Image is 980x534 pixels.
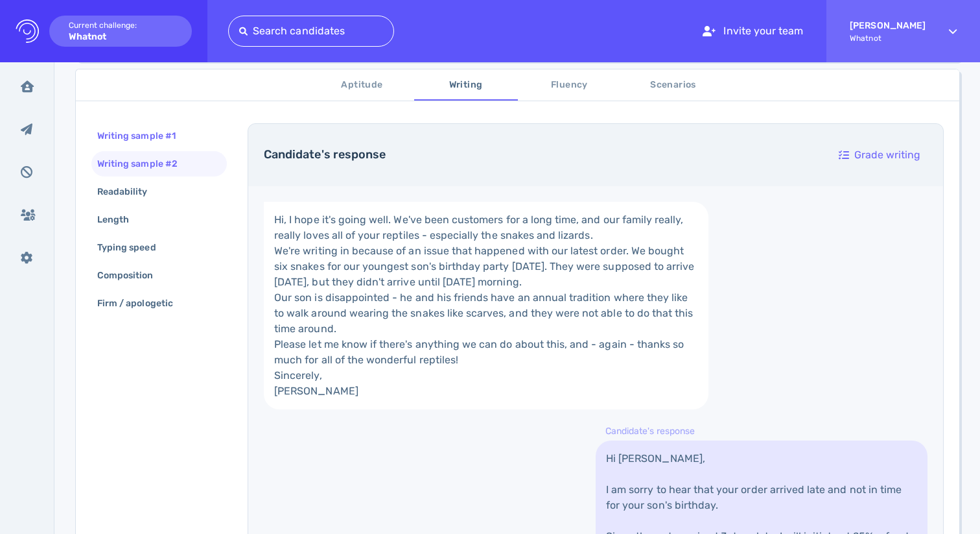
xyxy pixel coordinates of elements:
span: Writing [422,77,510,93]
button: Grade writing [832,140,927,171]
div: Firm / apologetic [95,294,189,313]
strong: [PERSON_NAME] [850,20,926,31]
div: Grade writing [832,140,927,170]
span: Aptitude [318,77,406,93]
div: Writing sample #2 [95,154,193,173]
div: Composition [95,266,169,285]
span: Scenarios [629,77,717,93]
span: Whatnot [850,34,926,43]
div: Writing sample #1 [95,127,191,145]
div: Readability [95,182,163,201]
div: Typing speed [95,238,172,257]
h4: Candidate's response [264,148,816,162]
span: Fluency [526,77,614,93]
a: Hi, I hope it's going well. We've been customers for a long time, and our family really, really l... [264,202,708,409]
div: Length [95,210,145,229]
